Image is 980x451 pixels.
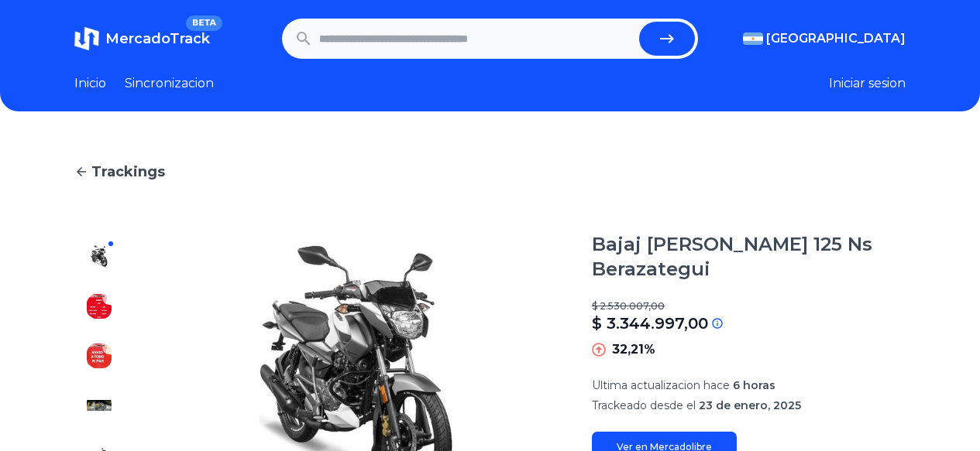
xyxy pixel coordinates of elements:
a: Sincronizacion [125,74,214,93]
span: 23 de enero, 2025 [699,398,801,412]
span: [GEOGRAPHIC_DATA] [766,29,906,48]
span: MercadoTrack [105,30,210,47]
p: $ 3.344.997,00 [592,313,708,334]
a: Trackings [74,161,906,183]
img: Bajaj Rouser 125 Ns Berazategui [87,393,112,418]
p: $ 2.530.007,00 [592,300,906,313]
span: Ultima actualizacion hace [592,378,730,392]
span: Trackeado desde el [592,398,696,412]
span: 6 horas [733,378,775,392]
button: [GEOGRAPHIC_DATA] [743,29,906,48]
img: Argentina [743,32,763,45]
a: Inicio [74,74,106,93]
img: Bajaj Rouser 125 Ns Berazategui [87,244,112,269]
img: MercadoTrack [74,26,99,51]
span: BETA [186,15,222,31]
p: 32,21% [612,340,655,359]
a: MercadoTrackBETA [74,26,210,51]
img: Bajaj Rouser 125 Ns Berazategui [87,294,112,319]
h1: Bajaj [PERSON_NAME] 125 Ns Berazategui [592,232,906,282]
button: Iniciar sesion [829,74,906,93]
span: Trackings [91,161,165,183]
img: Bajaj Rouser 125 Ns Berazategui [87,343,112,368]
